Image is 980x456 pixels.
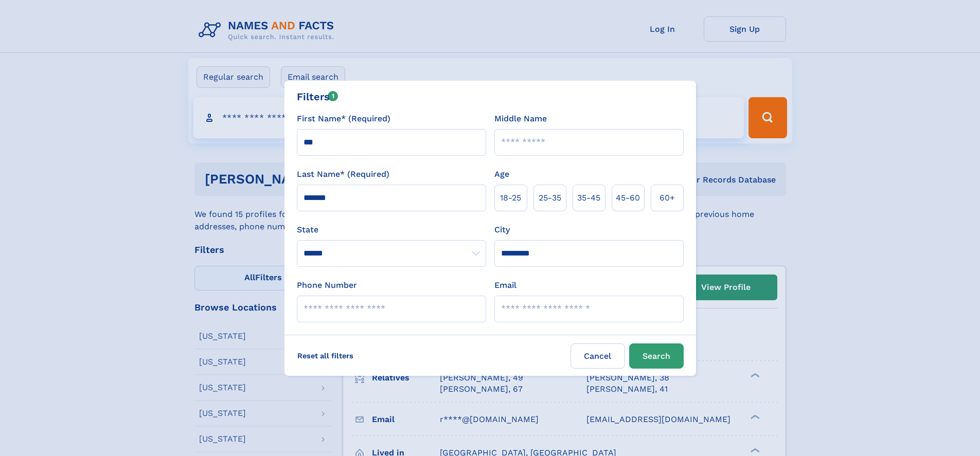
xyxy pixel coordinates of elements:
[297,113,390,125] label: First Name* (Required)
[616,192,640,204] span: 45‑60
[297,224,486,236] label: State
[539,192,561,204] span: 25‑35
[494,168,509,180] label: Age
[629,343,684,369] button: Search
[297,89,338,104] div: Filters
[297,279,357,291] label: Phone Number
[577,192,600,204] span: 35‑45
[500,192,521,204] span: 18‑25
[291,343,360,368] label: Reset all filters
[297,168,389,180] label: Last Name* (Required)
[494,224,510,236] label: City
[660,192,675,204] span: 60+
[571,343,625,369] label: Cancel
[494,279,516,291] label: Email
[494,113,547,125] label: Middle Name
